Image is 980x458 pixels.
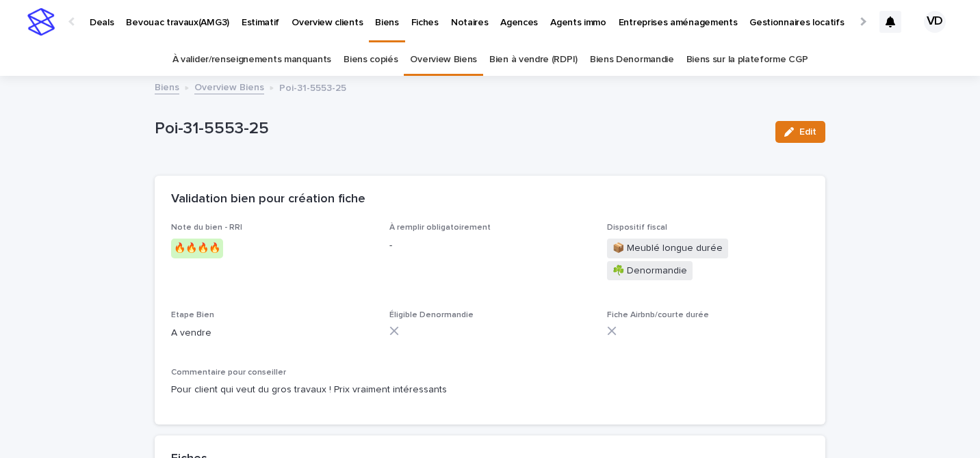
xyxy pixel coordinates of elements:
a: Overview Biens [194,79,264,94]
a: Biens Denormandie [590,44,674,76]
a: Overview Biens [410,44,477,76]
a: Biens sur la plateforme CGP [686,44,808,76]
a: Biens copiés [344,44,398,76]
span: Fiche Airbnb/courte durée [607,311,709,319]
span: 📦 Meublé longue durée [607,239,728,258]
a: Biens [155,79,179,94]
div: 🔥🔥🔥🔥 [171,239,223,258]
span: Etape Bien [171,311,214,319]
img: stacker-logo-s-only.png [27,8,55,36]
a: Bien à vendre (RDPI) [489,44,578,76]
button: Edit [775,121,825,143]
h2: Validation bien pour création fiche [171,192,365,207]
span: Edit [799,127,816,137]
span: Dispositif fiscal [607,224,667,232]
span: Éligible Denormandie [389,311,474,319]
p: Poi-31-5553-25 [155,119,764,139]
p: - [389,239,591,253]
p: A vendre [171,326,373,340]
div: VD [924,11,946,33]
span: Commentaire pour conseiller [171,368,286,377]
span: Note du bien - RRI [171,224,242,232]
p: Poi-31-5553-25 [279,79,346,94]
span: À remplir obligatoirement [389,224,491,232]
span: ☘️ Denormandie [607,261,693,281]
a: À valider/renseignements manquants [172,44,331,76]
p: Pour client qui veut du gros travaux ! Prix vraiment intéressants [171,383,809,397]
